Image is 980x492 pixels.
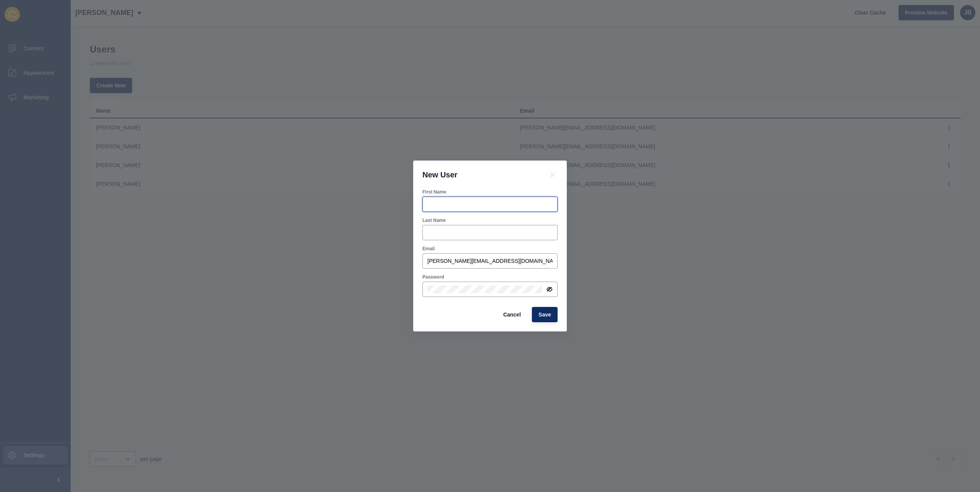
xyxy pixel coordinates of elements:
label: Last Name [422,217,446,223]
label: Password [422,274,444,280]
button: Save [532,307,558,322]
h1: New User [422,170,538,180]
button: Cancel [497,307,527,322]
span: Cancel [503,311,521,318]
span: Save [538,311,551,318]
label: Email [422,246,435,252]
label: First Name [422,189,446,195]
